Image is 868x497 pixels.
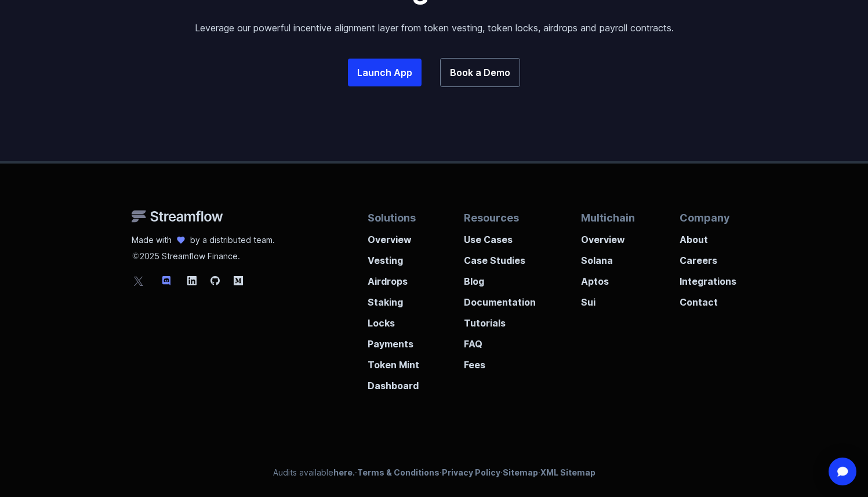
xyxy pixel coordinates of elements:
[680,267,736,288] a: Integrations
[464,210,536,226] p: Resources
[368,351,419,372] a: Token Mint
[368,210,419,226] p: Solutions
[333,467,355,477] a: here.
[357,467,440,477] a: Terms & Conditions
[132,234,172,246] p: Made with
[132,210,223,223] img: Streamflow Logo
[680,288,736,309] a: Contact
[464,267,536,288] a: Blog
[464,246,536,267] a: Case Studies
[273,467,595,478] p: Audits available · · · ·
[581,210,635,226] p: Multichain
[156,21,713,35] p: Leverage our powerful incentive alignment layer from token vesting, token locks, airdrops and pay...
[440,58,520,87] a: Book a Demo
[581,267,635,288] a: Aptos
[442,467,500,477] a: Privacy Policy
[581,288,635,309] a: Sui
[132,246,275,262] p: 2025 Streamflow Finance.
[368,226,419,246] a: Overview
[540,467,595,477] a: XML Sitemap
[464,330,536,351] a: FAQ
[368,267,419,288] a: Airdrops
[829,458,856,485] div: Open Intercom Messenger
[680,226,736,246] a: About
[368,246,419,267] a: Vesting
[680,246,736,267] a: Careers
[464,309,536,330] a: Tutorials
[190,234,275,246] p: by a distributed team.
[581,246,635,267] a: Solana
[464,288,536,309] a: Documentation
[464,351,536,372] a: Fees
[368,288,419,309] a: Staking
[348,59,422,86] a: Launch App
[368,309,419,330] a: Locks
[368,372,419,393] a: Dashboard
[581,226,635,246] a: Overview
[503,467,538,477] a: Sitemap
[464,226,536,246] a: Use Cases
[368,330,419,351] a: Payments
[680,210,736,226] p: Company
